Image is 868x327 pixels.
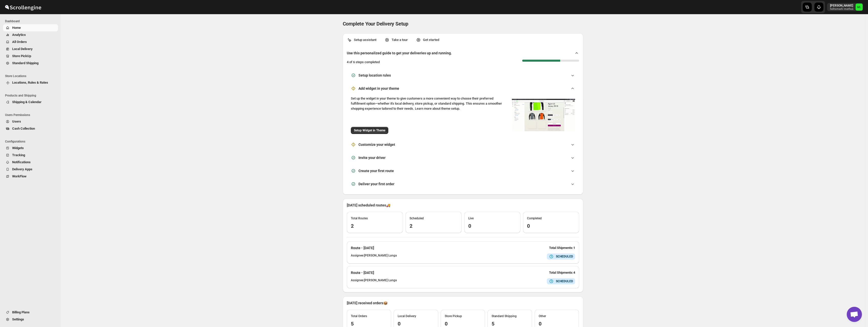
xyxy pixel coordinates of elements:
p: Total Shipments: 1 [549,245,575,250]
button: Analytics [3,31,58,38]
span: Completed [527,217,542,220]
span: Complete Your Delivery Setup [343,21,408,27]
span: Standard Shipping [492,314,517,318]
span: Scheduled [410,217,424,220]
p: Get started [423,37,439,42]
span: Total Orders [351,314,367,318]
p: [DATE] scheduled routes 🚚 [347,203,579,208]
span: Other [539,314,546,318]
h2: Route - [DATE] [351,245,374,250]
span: Shipping & Calendar [12,100,42,104]
h3: Deliver your first order [358,181,394,186]
h3: 5 [492,321,528,327]
p: Take a tour [392,37,408,42]
button: Settings [3,316,58,323]
h6: Assignee: [PERSON_NAME] Lunga [351,278,397,284]
p: [DATE] received orders 📦 [347,300,579,306]
h3: 0 [527,223,575,229]
span: Widgets [12,146,24,150]
p: Set up the widget in your theme to give customers a more convenient way to choose their preferred... [351,96,507,111]
span: Setup Widget in Theme [354,128,385,132]
p: holtsmark-mathus [830,8,854,11]
span: Settings [12,317,24,321]
button: Widgets [3,145,58,152]
button: WorkFlow [3,173,58,180]
button: Locations, Rules & Rates [3,79,58,86]
button: Tracking [3,152,58,159]
span: Configurations [5,139,58,144]
p: [PERSON_NAME] [830,4,854,8]
span: Notifications [12,160,31,164]
p: Setup assistant [354,37,376,42]
text: ML [857,6,861,9]
h3: 0 [539,321,575,327]
span: Locations, Rules & Rates [12,81,48,84]
span: Store Pickup [445,314,462,318]
span: Analytics [12,33,26,37]
b: SCHEDULED [556,255,573,258]
button: Shipping & Calendar [3,99,58,106]
h3: Customize your widget [358,142,395,147]
h3: Invite your driver [358,155,386,160]
span: Home [12,26,21,30]
img: Step detail visual [512,96,575,134]
a: Open chat [847,307,862,322]
b: SCHEDULED [556,279,573,283]
span: Total Routes [351,217,368,220]
p: Total Shipments: 4 [549,270,575,275]
span: Michael Lunga [856,4,863,11]
span: Delivery Apps [12,167,32,171]
h2: Route - [DATE] [351,270,374,275]
h3: 0 [445,321,481,327]
button: All Orders [3,38,58,45]
h3: 0 [468,223,516,229]
h3: Setup location rules [358,73,391,78]
span: Dashboard [5,19,58,23]
h3: 2 [410,223,458,229]
button: Notifications [3,159,58,166]
span: Cash Collection [12,127,35,130]
span: Users Permissions [5,113,58,117]
button: [PERSON_NAME]holtsmark-mathusMichael Lunga [827,3,863,11]
span: Local Delivery [12,47,33,51]
button: Home [3,24,58,31]
span: All Orders [12,40,27,44]
span: Store Locations [5,74,58,78]
h3: 2 [351,223,399,229]
span: Local Delivery [398,314,416,318]
span: Standard Shipping [12,61,38,65]
span: Live [468,217,474,220]
h2: Use this personalized guide to get your deliveries up and running. [347,51,452,56]
span: Products and Shipping [5,94,58,98]
button: Users [3,118,58,125]
span: WorkFlow [12,174,27,178]
span: Billing Plans [12,310,30,314]
h3: Add widget in your theme [358,86,399,91]
span: Store PickUp [12,54,31,58]
button: Delivery Apps [3,166,58,173]
span: Tracking [12,153,25,157]
h3: Create your first route [358,168,394,173]
button: Setup Widget in Theme [351,127,388,134]
h3: 5 [351,321,387,327]
button: Cash Collection [3,125,58,132]
img: ScrollEngine [4,1,42,13]
h6: Assignee: [PERSON_NAME] Lunga [351,253,397,260]
span: Users [12,120,21,123]
p: 4 of 6 steps completed [347,60,380,65]
h3: 0 [398,321,434,327]
button: Billing Plans [3,309,58,316]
